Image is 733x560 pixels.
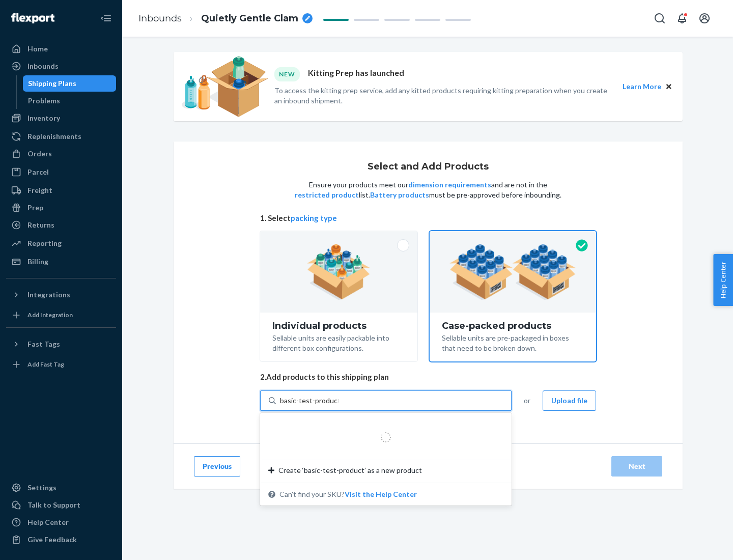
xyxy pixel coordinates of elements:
[6,146,116,162] a: Orders
[27,483,57,493] div: Settings
[27,517,69,527] div: Help Center
[27,185,52,195] div: Freight
[6,514,116,530] a: Help Center
[274,86,613,106] p: To access the kitting prep service, add any kitted products requiring kitting preparation when yo...
[663,81,674,92] button: Close
[27,290,70,300] div: Integrations
[6,182,116,199] a: Freight
[620,461,654,471] div: Next
[27,113,60,123] div: Inventory
[27,149,52,159] div: Orders
[291,213,337,223] button: packing type
[6,480,116,496] a: Settings
[294,180,562,200] p: Ensure your products meet our and are not in the list. must be pre-approved before inbounding.
[650,8,670,29] button: Open Search Box
[713,254,733,306] button: Help Center
[6,58,116,74] a: Inbounds
[272,321,405,331] div: Individual products
[27,360,64,369] div: Add Fast Tag
[6,307,116,323] a: Add Integration
[6,336,116,352] button: Fast Tags
[6,356,116,373] a: Add Fast Tag
[27,44,48,54] div: Home
[6,254,116,270] a: Billing
[543,390,596,411] button: Upload file
[130,4,321,34] ol: breadcrumbs
[27,257,48,267] div: Billing
[6,200,116,216] a: Prep
[524,396,530,406] span: or
[6,497,116,513] a: Talk to Support
[6,41,116,57] a: Home
[623,81,661,92] button: Learn More
[27,500,80,510] div: Talk to Support
[201,12,298,25] span: Quietly Gentle Clam
[27,131,81,142] div: Replenishments
[6,235,116,251] a: Reporting
[6,164,116,180] a: Parcel
[23,75,117,92] a: Shipping Plans
[279,489,417,499] span: Can't find your SKU?
[6,531,116,548] button: Give Feedback
[272,331,405,353] div: Sellable units are easily packable into different box configurations.
[295,190,359,200] button: restricted product
[442,331,584,353] div: Sellable units are pre-packaged in boxes that need to be broken down.
[27,339,60,349] div: Fast Tags
[278,465,422,475] span: Create ‘basic-test-product’ as a new product
[11,13,54,23] img: Flexport logo
[27,61,59,71] div: Inbounds
[345,489,417,499] button: Create ‘basic-test-product’ as a new productCan't find your SKU?
[260,372,596,382] span: 2. Add products to this shipping plan
[274,67,300,81] div: NEW
[6,287,116,303] button: Integrations
[6,128,116,145] a: Replenishments
[23,93,117,109] a: Problems
[27,220,54,230] div: Returns
[194,456,240,477] button: Previous
[6,217,116,233] a: Returns
[280,396,339,406] input: Create ‘basic-test-product’ as a new productCan't find your SKU?Visit the Help Center
[442,321,584,331] div: Case-packed products
[449,244,576,300] img: case-pack.59cecea509d18c883b923b81aeac6d0b.png
[27,311,73,319] div: Add Integration
[368,162,489,172] h1: Select and Add Products
[408,180,491,190] button: dimension requirements
[307,244,371,300] img: individual-pack.facf35554cb0f1810c75b2bd6df2d64e.png
[27,203,43,213] div: Prep
[27,238,62,248] div: Reporting
[611,456,662,477] button: Next
[694,8,715,29] button: Open account menu
[28,96,60,106] div: Problems
[28,78,76,89] div: Shipping Plans
[672,8,692,29] button: Open notifications
[260,213,596,223] span: 1. Select
[138,13,182,24] a: Inbounds
[308,67,404,81] p: Kitting Prep has launched
[27,167,49,177] div: Parcel
[27,535,77,545] div: Give Feedback
[96,8,116,29] button: Close Navigation
[370,190,429,200] button: Battery products
[6,110,116,126] a: Inventory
